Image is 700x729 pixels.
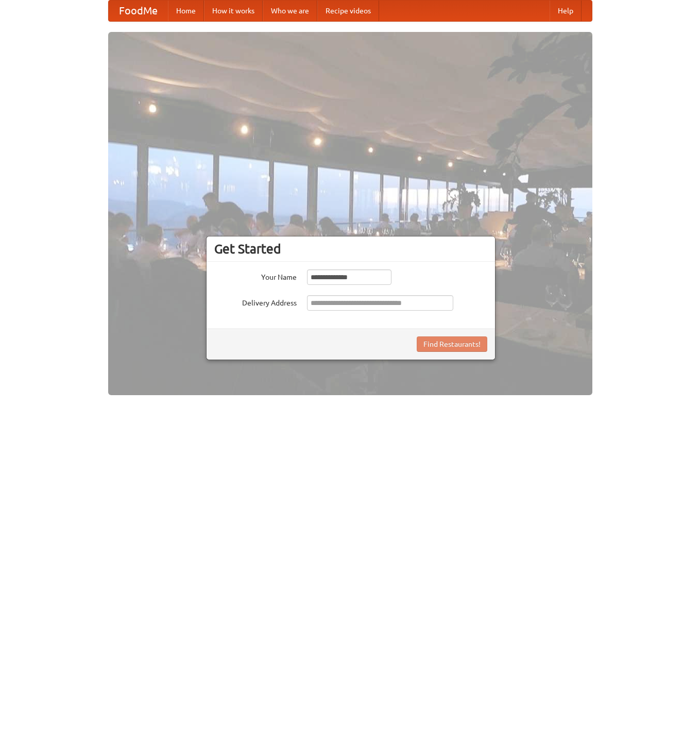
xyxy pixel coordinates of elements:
[109,1,168,21] a: FoodMe
[550,1,582,21] a: Help
[214,269,297,282] label: Your Name
[204,1,263,21] a: How it works
[214,241,487,257] h3: Get Started
[168,1,204,21] a: Home
[214,295,297,308] label: Delivery Address
[263,1,317,21] a: Who we are
[317,1,379,21] a: Recipe videos
[417,336,487,352] button: Find Restaurants!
